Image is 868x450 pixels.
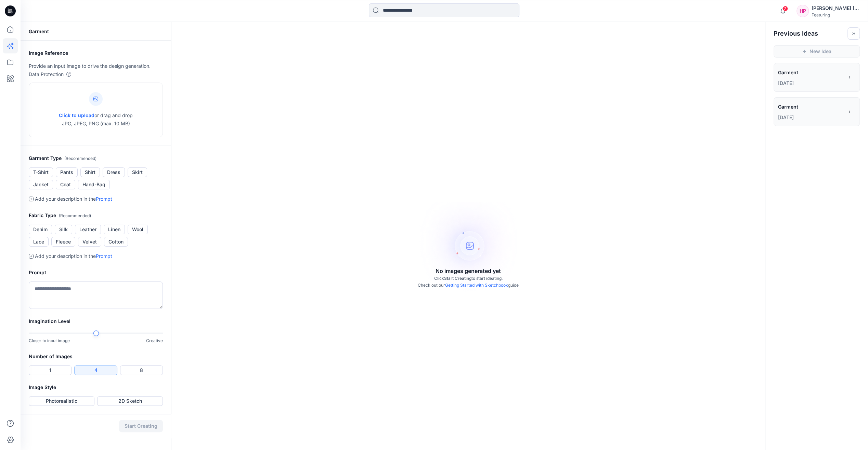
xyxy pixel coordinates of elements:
button: Velvet [78,237,101,247]
p: Closer to input image [29,337,70,344]
h2: Image Style [29,383,163,391]
p: Data Protection [29,70,64,78]
p: Provide an input image to drive the design generation. [29,62,163,70]
p: Click to start ideating. Check out our guide [418,275,519,289]
div: [PERSON_NAME] [PERSON_NAME] [812,4,859,12]
span: Garment [778,67,843,77]
p: No images generated yet [436,267,501,275]
h2: Previous Ideas [774,29,818,38]
span: Click to upload [59,112,94,118]
div: HP [796,5,809,17]
button: 8 [120,365,163,375]
span: Start Creating [444,276,471,281]
button: Silk [55,225,72,234]
button: Toggle idea bar [847,27,860,40]
a: Prompt [96,253,112,259]
span: Garment [778,102,843,112]
button: Denim [29,225,52,234]
span: ( Recommended ) [64,156,96,161]
h2: Number of Images [29,352,163,361]
button: Coat [56,180,75,189]
button: Photorealistic [29,396,94,406]
button: Shirt [80,167,100,177]
button: Fleece [51,237,75,247]
span: 7 [782,6,788,11]
button: T-Shirt [29,167,53,177]
button: Leather [75,225,101,234]
a: Getting Started with Sketchbook [445,283,508,288]
p: October 06, 2025 [778,79,844,87]
button: Wool [128,225,148,234]
button: Jacket [29,180,53,189]
h2: Prompt [29,268,163,277]
h2: Image Reference [29,49,163,57]
button: Dress [103,167,125,177]
h2: Imagination Level [29,317,163,325]
button: Hand-Bag [78,180,110,189]
h2: Garment Type [29,154,163,163]
button: Cotton [104,237,128,247]
button: Skirt [128,167,147,177]
div: Featuring [812,12,859,17]
p: Add your description in the [35,252,112,260]
p: October 06, 2025 [778,113,844,122]
button: Pants [56,167,78,177]
button: 1 [29,365,72,375]
a: Prompt [96,196,112,202]
button: 4 [74,365,117,375]
h2: Fabric Type [29,211,163,220]
button: 2D Sketch [97,396,163,406]
p: or drag and drop JPG, JPEG, PNG (max. 10 MB) [59,111,133,128]
p: Creative [146,337,163,344]
span: ( Recommended ) [59,213,91,218]
button: Lace [29,237,49,247]
button: Linen [104,225,125,234]
p: Add your description in the [35,195,112,203]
